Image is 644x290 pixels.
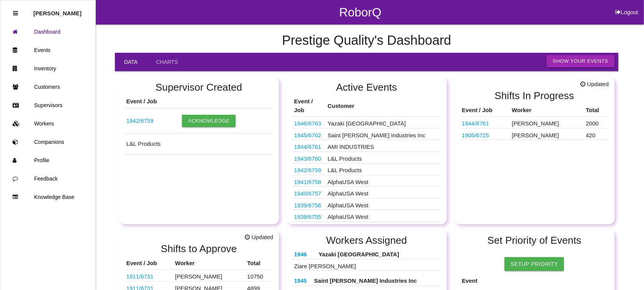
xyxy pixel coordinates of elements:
div: Close [13,4,18,23]
a: 1945 [294,277,307,284]
h4: Prestige Quality 's Dashboard [115,33,618,48]
a: 1943/6760 [294,155,321,162]
td: Saint [PERSON_NAME] Industries Inc [326,128,441,140]
a: 1942/6759 [294,167,321,173]
th: Event / Job [292,95,326,117]
td: L1M8 10C666 GF [292,117,326,129]
th: Worker [510,104,584,117]
a: Data [115,53,147,71]
th: Total [584,104,609,117]
td: S1873 [292,175,326,187]
button: Show Your Events [547,55,615,67]
a: Workers [0,114,95,133]
a: 1938/6755 [294,213,321,220]
td: 10301666 [460,128,510,140]
th: Worker [173,257,245,270]
td: 68545120AD/121AD (537369 537371) [292,152,326,163]
th: Yazaki [GEOGRAPHIC_DATA] [317,248,441,259]
a: 1939/6756 [294,202,321,209]
a: Supervisors [0,96,95,114]
a: 1944/6761 [294,143,321,150]
a: Customers [0,78,95,96]
tr: 21018663 [460,117,609,129]
td: AlphaUSA West [326,198,441,210]
th: Event / Job [125,95,180,108]
td: 10750 [245,270,273,282]
td: [PERSON_NAME] [510,128,584,140]
a: Setup Priority [505,257,564,271]
a: Profile [0,151,95,169]
a: Inventory [0,59,95,78]
a: 1941/6758 [294,179,321,185]
a: Charts [147,53,187,71]
td: AlphaUSA West [326,187,441,199]
h2: Supervisor Created [125,82,274,93]
span: Updated [245,233,273,242]
td: AlphaUSA West [326,222,441,233]
td: 420 [584,128,609,140]
tr: F17630B [125,270,274,282]
span: Updated [580,80,609,89]
a: 1946 [294,251,307,257]
td: L&L Products [125,134,274,155]
button: Acknowledge [182,115,236,127]
td: AMI INDUSTRIES [326,140,441,152]
td: 68232622AC-B [292,163,326,175]
a: 1905/6725 [462,132,489,138]
a: 1940/6757 [294,190,321,197]
td: 21018663 [460,117,510,129]
th: 68375451AE/50AE, 68483789AE,88AE [292,275,312,285]
a: Dashboard [0,23,95,41]
a: 1945/6762 [294,132,321,138]
td: Ziare [PERSON_NAME] [292,259,441,271]
td: [PERSON_NAME] [173,270,245,282]
th: Saint [PERSON_NAME] Industries Inc [312,275,441,285]
a: Events [0,41,95,59]
td: 68232622AC-B [125,108,180,134]
a: 1911/6731 [126,273,154,280]
td: K13360 [292,187,326,199]
th: Customer [326,95,441,117]
td: S2050-00 [292,198,326,210]
th: L1M8 10C666 GF [292,248,317,259]
td: K9250H [292,222,326,233]
p: Rosie Blandino [33,4,82,16]
h2: Set Priority of Events [460,235,609,246]
a: 1944/6761 [462,120,489,127]
td: AlphaUSA West [326,210,441,222]
h2: Active Events [292,82,441,93]
th: Total [245,257,273,270]
td: Yazaki [GEOGRAPHIC_DATA] [326,117,441,129]
td: 68375451AE/50AE, 68483789AE,88AE [292,128,326,140]
td: BA1194-02 [292,210,326,222]
td: L&L Products [326,152,441,163]
td: 2000 [584,117,609,129]
th: Event / Job [460,104,510,117]
td: AlphaUSA West [326,175,441,187]
tr: 10301666 [460,128,609,140]
a: Companions [0,133,95,151]
h2: Workers Assigned [292,235,441,246]
a: Feedback [0,169,95,188]
td: 21018663 [292,140,326,152]
a: Knowledge Base [0,188,95,206]
a: 1946/6763 [294,120,321,127]
td: [PERSON_NAME] [510,117,584,129]
th: Event / Job [125,257,173,270]
h2: Shifts to Approve [125,243,274,254]
td: L&L Products [326,163,441,175]
h2: Shifts In Progress [460,90,609,101]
